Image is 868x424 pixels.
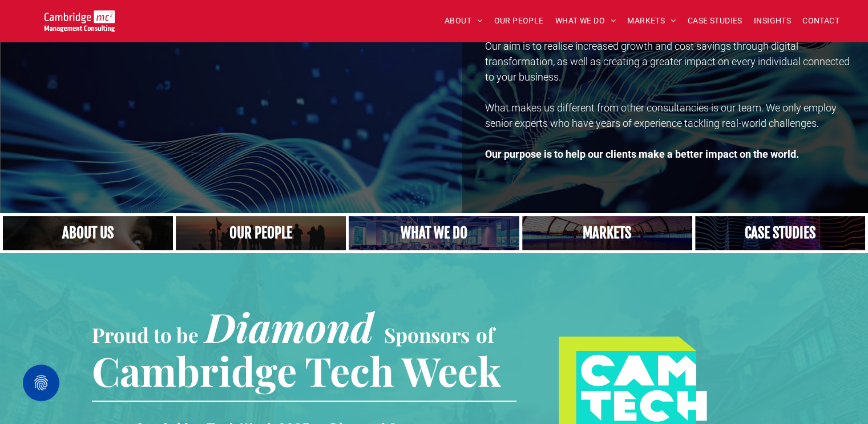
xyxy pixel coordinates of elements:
[92,321,199,348] span: Proud to be
[349,216,519,250] a: A yoga teacher lifting his whole body off the ground in the peacock pose
[695,216,865,250] a: CASE STUDIES | See an Overview of All Our Case Studies | Cambridge Management Consulting
[621,12,681,30] a: MARKETS
[92,343,501,397] span: Cambridge Tech Week
[748,12,797,30] a: INSIGHTS
[45,12,115,24] a: Your Business Transformed | Cambridge Management Consulting
[439,12,488,30] a: ABOUT
[485,102,837,129] span: What makes us different from other consultancies is our team. We only employ senior experts who h...
[45,10,115,32] img: Go to Homepage
[550,12,622,30] a: WHAT WE DO
[476,321,494,348] span: of
[485,40,850,83] span: Our aim is to realise increased growth and cost savings through digital transformation, as well a...
[176,216,346,250] a: A crowd in silhouette at sunset, on a rise or lookout point
[488,12,549,30] a: OUR PEOPLE
[522,216,692,250] a: Telecoms | Decades of Experience Across Multiple Industries & Regions
[682,12,748,30] a: CASE STUDIES
[485,148,799,160] strong: Our purpose is to help our clients make a better impact on the world.
[384,321,470,348] span: Sponsors
[205,299,374,353] span: Diamond
[797,12,845,30] a: CONTACT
